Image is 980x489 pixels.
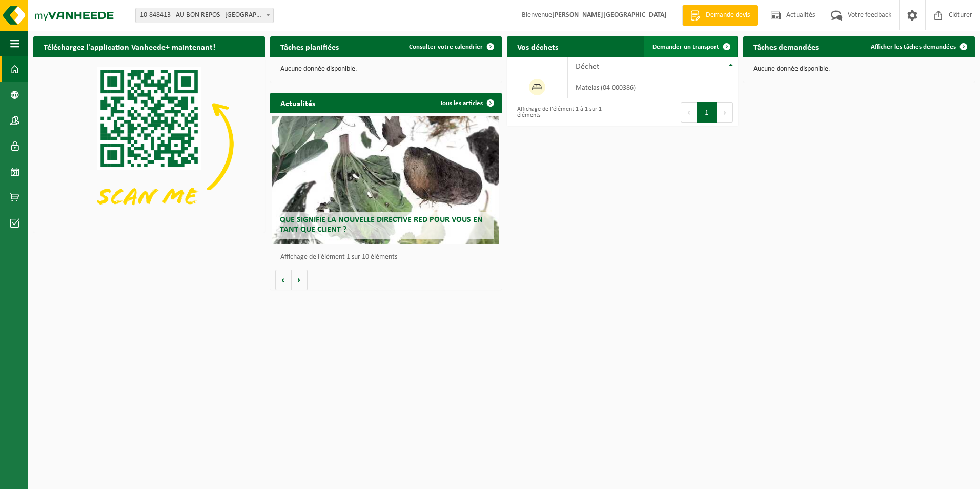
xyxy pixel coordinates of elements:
button: Previous [681,102,697,123]
a: Que signifie la nouvelle directive RED pour vous en tant que client ? [272,116,499,244]
span: 10-848413 - AU BON REPOS - WATERLOO [135,8,274,23]
button: Next [717,102,733,123]
strong: [PERSON_NAME][GEOGRAPHIC_DATA] [552,11,667,19]
span: Consulter votre calendrier [409,44,483,50]
p: Aucune donnée disponible. [753,66,965,73]
span: Demander un transport [652,44,719,50]
button: 1 [697,102,717,123]
div: Affichage de l'élément 1 à 1 sur 1 éléments [512,101,618,124]
a: Afficher les tâches demandées [863,36,974,57]
a: Demande devis [682,5,758,26]
button: Vorige [275,270,292,290]
td: matelas (04-000386) [568,76,739,98]
h2: Vos déchets [507,36,568,56]
a: Consulter votre calendrier [401,36,501,57]
span: Afficher les tâches demandées [871,44,956,50]
span: 10-848413 - AU BON REPOS - WATERLOO [136,8,273,23]
p: Affichage de l'élément 1 sur 10 éléments [280,254,497,261]
h2: Tâches demandées [743,36,829,56]
a: Tous les articles [432,93,501,113]
button: Volgende [292,270,308,290]
h2: Actualités [270,93,325,113]
span: Déchet [576,63,599,71]
h2: Tâches planifiées [270,36,349,56]
img: Download de VHEPlus App [33,57,265,231]
span: Demande devis [703,10,752,21]
span: Que signifie la nouvelle directive RED pour vous en tant que client ? [280,216,483,234]
h2: Téléchargez l'application Vanheede+ maintenant! [33,36,226,56]
a: Demander un transport [644,36,737,57]
p: Aucune donnée disponible. [280,66,492,73]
